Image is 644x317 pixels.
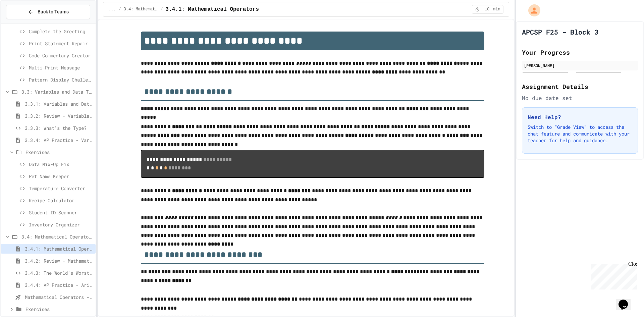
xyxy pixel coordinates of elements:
[524,62,636,68] div: [PERSON_NAME]
[25,245,93,252] span: 3.4.1: Mathematical Operators
[528,124,632,144] p: Switch to "Grade View" to access the chat feature and communicate with your teacher for help and ...
[6,5,90,19] button: Back to Teams
[165,5,259,13] span: 3.4.1: Mathematical Operators
[25,124,93,131] span: 3.3.3: What's the Type?
[25,281,93,288] span: 3.4.4: AP Practice - Arithmetic Operators
[522,82,638,91] h2: Assignment Details
[38,8,69,15] span: Back to Teams
[118,7,121,12] span: /
[109,7,116,12] span: ...
[29,64,93,71] span: Multi-Print Message
[493,7,500,12] span: min
[29,185,93,192] span: Temperature Converter
[3,3,46,43] div: Chat with us now!Close
[29,76,93,83] span: Pattern Display Challenge
[29,221,93,228] span: Inventory Organizer
[588,261,637,289] iframe: chat widget
[25,137,93,144] span: 3.3.4: AP Practice - Variables
[160,7,163,12] span: /
[21,88,93,95] span: 3.3: Variables and Data Types
[124,7,158,12] span: 3.4: Mathematical Operators
[25,306,93,313] span: Exercises
[522,94,638,102] div: No due date set
[522,48,638,57] h2: Your Progress
[522,27,598,37] h1: APCSP F25 - Block 3
[29,28,93,35] span: Complete the Greeting
[29,161,93,168] span: Data Mix-Up Fix
[21,233,93,240] span: 3.4: Mathematical Operators
[29,40,93,47] span: Print Statement Repair
[29,197,93,204] span: Recipe Calculator
[25,112,93,119] span: 3.3.2: Review - Variables and Data Types
[528,113,632,121] h3: Need Help?
[521,3,542,18] div: My Account
[482,7,492,12] span: 10
[25,100,93,107] span: 3.3.1: Variables and Data Types
[25,269,93,276] span: 3.4.3: The World's Worst Farmers Market
[29,52,93,59] span: Code Commentary Creator
[29,209,93,216] span: Student ID Scanner
[25,294,93,301] span: Mathematical Operators - Quiz
[29,173,93,180] span: Pet Name Keeper
[25,149,93,156] span: Exercises
[25,257,93,264] span: 3.4.2: Review - Mathematical Operators
[616,290,637,310] iframe: chat widget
